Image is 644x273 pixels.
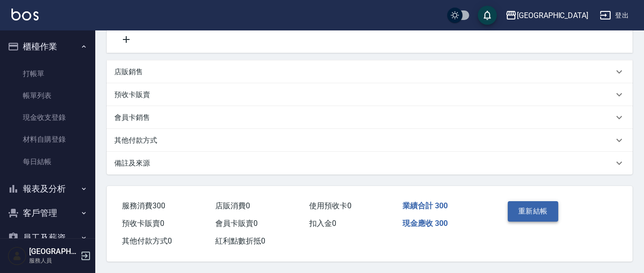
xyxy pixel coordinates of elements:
span: 其他付款方式 0 [122,236,172,245]
div: 其他付款方式 [107,129,633,152]
p: 備註及來源 [114,158,150,168]
div: 店販銷售 [107,60,633,83]
p: 預收卡販賣 [114,90,150,100]
div: 會員卡銷售 [107,106,633,129]
div: 備註及來源 [107,152,633,175]
span: 紅利點數折抵 0 [216,236,266,245]
img: Person [8,246,27,265]
span: 服務消費 300 [122,201,165,210]
p: 其他付款方式 [114,136,157,146]
button: 重新結帳 [508,201,558,221]
a: 帳單列表 [4,85,91,107]
button: 櫃檯作業 [4,34,91,59]
button: 客戶管理 [4,201,91,225]
p: 服務人員 [29,256,78,265]
span: 現金應收 300 [403,219,448,228]
span: 店販消費 0 [216,201,251,210]
img: Logo [11,9,39,20]
button: save [478,6,497,25]
span: 預收卡販賣 0 [122,219,164,228]
span: 使用預收卡 0 [309,201,352,210]
span: 扣入金 0 [309,219,336,228]
button: [GEOGRAPHIC_DATA] [502,6,592,25]
button: 員工及薪資 [4,225,91,250]
a: 現金收支登錄 [4,107,91,128]
h5: [GEOGRAPHIC_DATA] [29,247,78,256]
button: 登出 [596,7,633,24]
div: [GEOGRAPHIC_DATA] [517,10,588,21]
p: 會員卡銷售 [114,113,150,123]
a: 打帳單 [4,63,91,85]
a: 每日結帳 [4,151,91,173]
p: 店販銷售 [114,67,143,77]
span: 業績合計 300 [403,201,448,210]
button: 報表及分析 [4,176,91,201]
span: 會員卡販賣 0 [216,219,258,228]
div: 預收卡販賣 [107,83,633,106]
a: 材料自購登錄 [4,128,91,150]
